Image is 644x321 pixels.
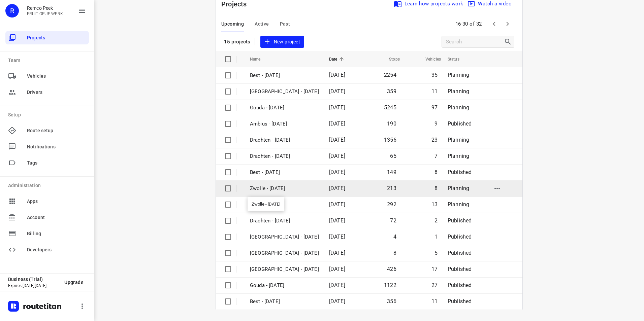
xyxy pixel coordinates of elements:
p: Remco Peek [27,5,63,11]
div: R [5,4,19,17]
span: Upcoming [221,20,244,28]
span: 8 [393,250,396,256]
span: [DATE] [329,88,345,95]
span: 23 [431,137,438,143]
span: Published [448,298,472,305]
span: Published [448,250,472,256]
span: [DATE] [329,201,345,208]
p: Gemeente Rotterdam - Thursday [250,249,319,257]
span: [DATE] [329,298,345,305]
span: [DATE] [329,250,345,256]
span: Planning [448,72,469,78]
p: Best - Monday [250,72,319,79]
span: 4 [393,234,396,240]
span: Projects [27,34,86,41]
span: Billing [27,230,86,237]
span: Drivers [27,89,86,96]
span: [DATE] [329,169,345,175]
span: 359 [387,88,396,95]
span: Active [255,20,269,28]
span: 2254 [384,72,396,78]
p: Ambius - Monday [250,120,319,128]
span: 5245 [384,104,396,111]
span: 27 [431,282,438,288]
span: 190 [387,120,396,127]
span: [DATE] [329,153,345,159]
p: Gouda - Friday [250,201,319,209]
span: 1122 [384,282,396,288]
p: Best - Friday [250,169,319,176]
div: Drivers [5,85,89,99]
span: [DATE] [329,72,345,78]
span: Notifications [27,143,86,150]
p: Expires [DATE][DATE] [8,283,59,288]
p: Gouda - Thursday [250,282,319,289]
span: Published [448,282,472,288]
button: Upgrade [59,276,89,288]
span: Route setup [27,127,86,134]
span: 1356 [384,137,396,143]
div: Developers [5,243,89,256]
span: 7 [434,153,438,159]
span: Apps [27,198,86,205]
span: 213 [387,185,396,191]
span: Vehicles [27,73,86,80]
span: Status [448,55,468,63]
p: Best - Thursday [250,298,319,306]
span: Planning [448,185,469,191]
span: Next Page [501,17,514,31]
span: Stops [380,55,400,63]
span: 72 [390,217,396,224]
p: Gouda - Monday [250,104,319,112]
span: 149 [387,169,396,175]
p: Business (Trial) [8,277,59,282]
span: Planning [448,153,469,159]
div: Account [5,211,89,224]
span: Published [448,217,472,224]
div: Apps [5,194,89,208]
div: Notifications [5,140,89,153]
span: Published [448,120,472,127]
p: FRUIT OP JE WERK [27,11,63,16]
span: 16-30 of 32 [453,17,485,31]
p: Drachten - Friday [250,152,319,160]
span: 11 [431,298,438,305]
span: [DATE] [329,217,345,224]
div: Vehicles [5,69,89,83]
span: [DATE] [329,104,345,111]
div: Route setup [5,124,89,137]
span: Planning [448,137,469,143]
p: Drachten - Monday [250,136,319,144]
span: 97 [431,104,438,111]
span: Name [250,55,269,63]
p: Drachten - Thursday [250,217,319,225]
span: 1 [434,234,438,240]
span: 65 [390,153,396,159]
p: Setup [8,111,89,118]
div: Tags [5,156,89,170]
span: 426 [387,266,396,272]
span: [DATE] [329,266,345,272]
span: Account [27,214,86,221]
span: Planning [448,104,469,111]
span: Planning [448,201,469,208]
span: 9 [434,120,438,127]
span: Date [329,55,346,63]
span: 11 [431,88,438,95]
button: New project [260,36,304,48]
span: 5 [434,250,438,256]
div: Billing [5,227,89,240]
span: Previous Page [487,17,501,31]
div: Search [504,38,514,46]
p: Antwerpen - Thursday [250,233,319,241]
span: Upgrade [64,280,84,285]
span: 8 [434,185,438,191]
span: Published [448,266,472,272]
input: Search projects [446,37,504,47]
p: Antwerpen - Monday [250,88,319,96]
p: Administration [8,182,89,189]
span: [DATE] [329,137,345,143]
p: Team [8,57,89,64]
p: Zwolle - [DATE] [250,185,319,192]
span: 8 [434,169,438,175]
